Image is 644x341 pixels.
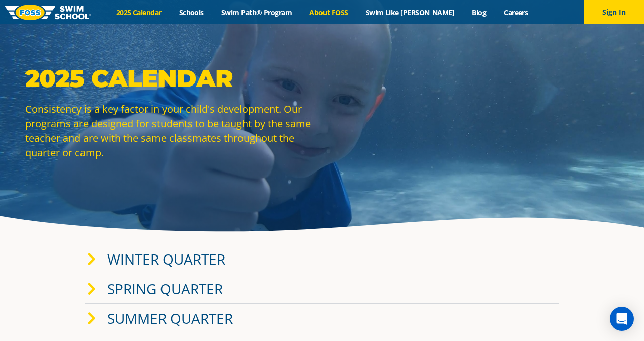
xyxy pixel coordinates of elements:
a: Spring Quarter [107,279,223,298]
p: Consistency is a key factor in your child's development. Our programs are designed for students t... [25,102,317,160]
strong: 2025 Calendar [25,64,233,93]
a: Winter Quarter [107,249,225,269]
a: About FOSS [301,8,357,17]
a: Summer Quarter [107,309,233,328]
a: Blog [463,8,495,17]
a: Schools [170,8,212,17]
img: FOSS Swim School Logo [5,5,91,20]
a: Swim Like [PERSON_NAME] [357,8,463,17]
a: 2025 Calendar [107,8,170,17]
div: Open Intercom Messenger [610,307,634,331]
a: Careers [495,8,537,17]
a: Swim Path® Program [212,8,300,17]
